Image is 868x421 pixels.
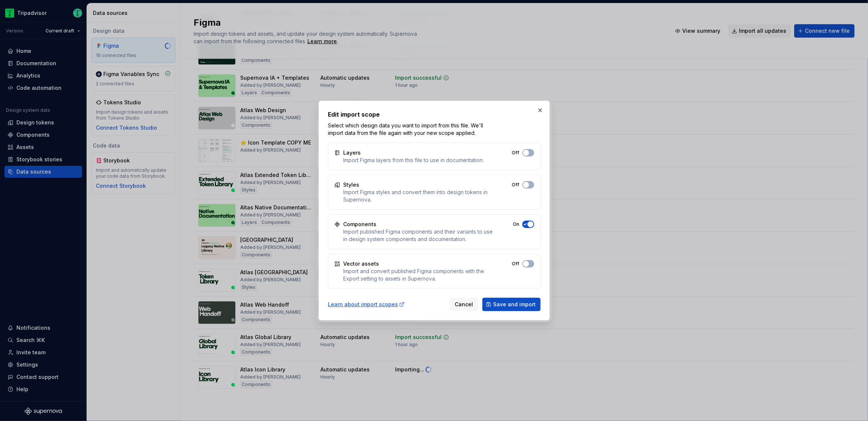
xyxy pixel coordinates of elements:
p: Select which design data you want to import from this file. We'll import data from the file again... [328,122,490,137]
label: Off [512,261,519,267]
span: Save and import [493,301,536,308]
div: Vector assets [343,260,379,268]
div: Import Figma layers from this file to use in documentation. [343,156,484,164]
label: Off [512,182,519,188]
div: Import and convert published Figma components with the Export setting to assets in Supernova. [343,268,492,282]
div: Layers [343,149,361,156]
div: Import Figma styles and convert them into design tokens in Supernova. [343,189,492,203]
span: Cancel [455,301,473,308]
div: Import published Figma components and their variants to use in design system components and docum... [343,228,493,243]
div: Styles [343,181,359,189]
div: Components [343,221,376,228]
button: Cancel [450,298,478,311]
a: Learn about import scopes [328,301,405,308]
label: Off [512,150,519,156]
button: Save and import [482,298,540,311]
label: On [513,221,519,227]
h2: Edit import scope [328,110,540,119]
